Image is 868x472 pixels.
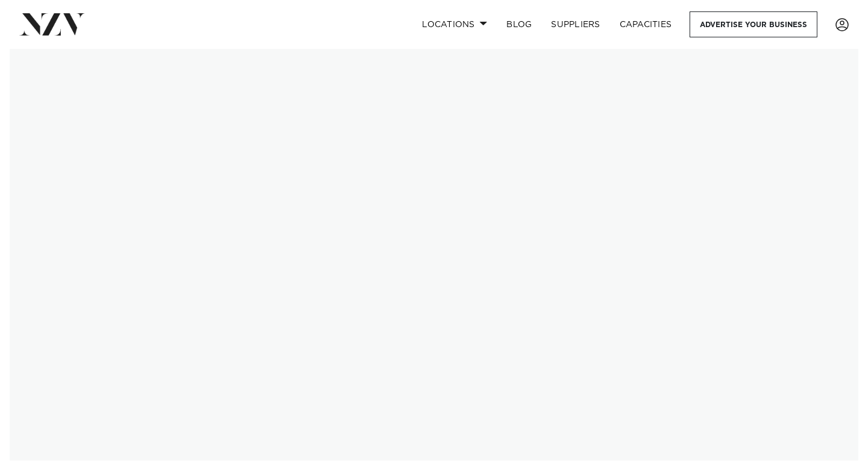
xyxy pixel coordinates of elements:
a: Advertise your business [690,11,817,37]
img: nzv-logo.png [19,13,85,35]
a: Capacities [610,11,682,37]
a: SUPPLIERS [541,11,609,37]
a: BLOG [497,11,541,37]
a: Locations [412,11,497,37]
